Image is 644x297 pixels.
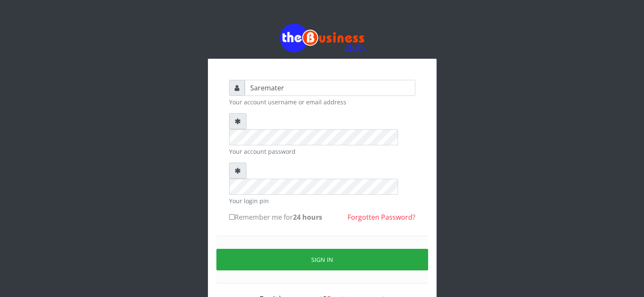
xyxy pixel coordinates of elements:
[229,147,415,156] small: Your account password
[229,212,322,222] label: Remember me for
[229,98,415,106] small: Your account username or email address
[348,213,415,222] a: Forgotten Password?
[229,214,235,220] input: Remember me for24 hours
[229,196,415,205] small: Your login pin
[245,80,415,96] input: Username or email address
[216,249,428,270] button: Sign in
[293,213,322,222] b: 24 hours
